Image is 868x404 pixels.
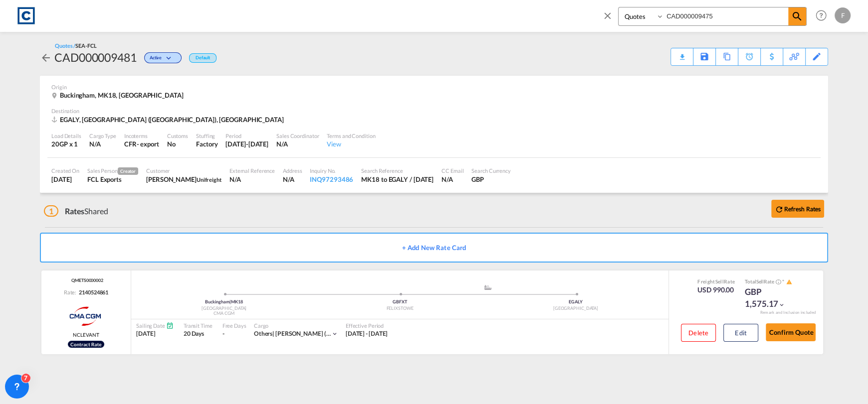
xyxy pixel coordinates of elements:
[482,285,494,290] md-icon: assets/icons/custom/ship-fill.svg
[361,175,434,184] div: MK18 to EGALY / 1 Sep 2025
[471,167,511,174] div: Search Currency
[205,299,231,304] span: Buckingham
[276,139,319,148] div: N/A
[835,7,851,23] div: F
[723,324,758,342] button: Edit
[752,310,823,315] div: Remark and Inclusion included
[73,331,99,338] span: NCLEVANT
[40,52,52,64] md-icon: icon-arrow-left
[676,50,688,57] md-icon: icon-download
[781,278,785,284] span: Subject to Remarks
[51,167,79,174] div: Created On
[745,278,795,286] div: Total Rate
[254,330,331,338] div: [PERSON_NAME] (upa)
[756,278,764,284] span: Sell
[164,56,176,61] md-icon: icon-chevron-down
[222,330,224,338] div: -
[61,304,111,329] img: CMACGM API
[225,139,268,148] div: 30 Sep 2025
[327,139,375,148] div: View
[225,132,268,139] div: Period
[196,139,217,148] div: Factory Stuffing
[89,132,116,139] div: Cargo Type
[693,48,715,65] div: Save As Template
[137,49,184,65] div: Change Status Here
[146,175,221,184] div: Merna Elghannam
[471,175,511,184] div: GBP
[488,305,663,312] div: [GEOGRAPHIC_DATA]
[184,330,213,338] div: 20 Days
[786,279,792,285] md-icon: icon-alert
[681,324,716,342] button: Delete
[69,277,103,284] span: QMETS0000002
[664,7,788,25] input: Enter Quotation Number
[272,330,274,337] span: |
[254,322,338,329] div: Cargo
[697,278,735,285] div: Freight Rate
[346,322,388,329] div: Effective Period
[791,10,803,22] md-icon: icon-magnify
[60,91,184,99] span: Buckingham, MK18, [GEOGRAPHIC_DATA]
[196,132,217,139] div: Stuffing
[40,49,54,65] div: icon-arrow-left
[312,299,487,305] div: GBFXT
[697,285,735,295] div: USD 990.00
[813,7,835,25] div: Help
[197,176,221,183] span: Unifreight
[51,83,817,91] div: Origin
[68,341,104,348] div: Rollable available
[788,7,806,25] span: icon-magnify
[87,167,138,175] div: Sales Person
[283,167,302,174] div: Address
[331,330,338,337] md-icon: icon-chevron-down
[602,10,613,21] md-icon: icon-close
[146,167,221,174] div: Customer
[229,299,231,304] span: |
[766,323,816,341] button: Confirm Quote
[785,278,792,286] button: icon-alert
[283,175,302,184] div: N/A
[441,175,463,184] div: N/A
[65,206,85,216] span: Rates
[150,55,164,64] span: Active
[44,206,108,217] div: Shared
[75,42,96,49] span: SEA-FCL
[51,115,286,124] div: EGALY, Alexandria (El Iskandariya), Africa
[771,200,824,218] button: icon-refreshRefresh Rates
[327,132,375,139] div: Terms and Condition
[189,53,217,63] div: Default
[76,288,108,296] div: 2140524861
[51,175,79,184] div: 27 Aug 2025
[51,132,81,139] div: Load Details
[229,167,275,174] div: External Reference
[54,49,137,65] div: CAD000009481
[40,233,828,263] button: + Add New Rate Card
[69,277,103,284] div: Contract / Rate Agreement / Tariff / Spot Pricing Reference Number: QMETS0000002
[166,322,174,329] md-icon: Schedules Available
[44,205,58,217] span: 1
[136,322,174,329] div: Sailing Date
[310,175,353,184] div: INQ97293486
[55,42,97,49] div: Quotes /SEA-FCL
[231,299,243,304] span: MK18
[745,286,795,310] div: GBP 1,575.17
[118,167,138,175] span: Creator
[784,205,821,213] b: Refresh Rates
[778,301,785,308] md-icon: icon-chevron-down
[87,175,138,184] div: FCL Exports
[64,288,77,296] span: Rate:
[136,305,312,312] div: [GEOGRAPHIC_DATA]
[167,139,188,148] div: No
[136,310,312,317] div: CMA CGM
[222,322,246,329] div: Free Days
[676,48,688,57] div: Quote PDF is not available at this time
[15,4,37,27] img: 1fdb9190129311efbfaf67cbb4249bed.jpeg
[136,330,174,338] div: [DATE]
[774,278,781,286] button: Spot Rates are dynamic & can fluctuate with time
[68,341,104,348] img: contract-rate.png
[184,322,213,329] div: Transit Time
[51,91,186,100] div: Buckingham, MK18, United Kingdom
[144,52,182,63] div: Change Status Here
[254,330,275,337] span: Others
